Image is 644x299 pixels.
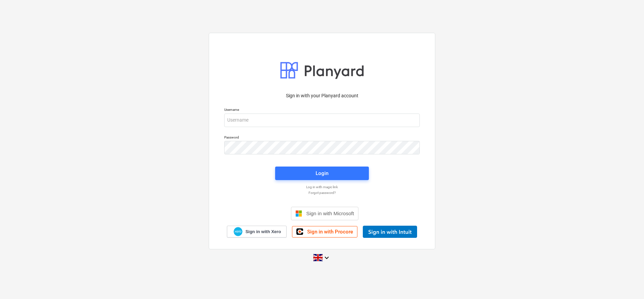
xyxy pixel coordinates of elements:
[234,227,242,236] img: Xero logo
[316,169,328,178] div: Login
[224,114,420,127] input: Username
[275,167,369,180] button: Login
[221,191,423,195] a: Forgot password?
[295,210,302,217] img: Microsoft logo
[292,226,357,238] a: Sign in with Procore
[245,229,281,235] span: Sign in with Xero
[224,92,420,99] p: Sign in with your Planyard account
[306,210,354,216] span: Sign in with Microsoft
[221,185,423,189] a: Log in with magic link
[323,254,331,262] i: keyboard_arrow_down
[307,229,353,235] span: Sign in with Procore
[224,107,420,113] p: Username
[224,135,420,141] p: Password
[227,226,287,238] a: Sign in with Xero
